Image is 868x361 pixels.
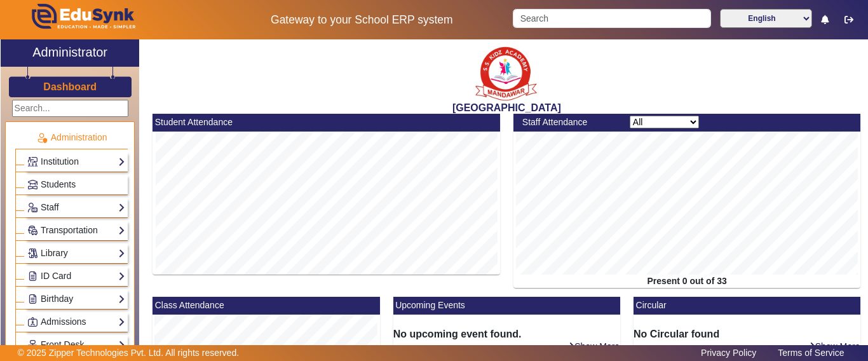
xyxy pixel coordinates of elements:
a: Show More [809,341,861,352]
p: © 2025 Zipper Technologies Pvt. Ltd. All rights reserved. [18,346,240,360]
span: Students [41,179,76,189]
h2: [GEOGRAPHIC_DATA] [146,102,867,114]
input: Search... [12,100,128,117]
input: Search [513,9,710,28]
p: Administration [15,131,128,144]
h2: Administrator [32,44,107,60]
div: Present 0 out of 33 [513,275,861,288]
img: Students.png [28,180,37,189]
h6: No upcoming event found. [393,328,620,340]
a: Administrator [1,39,139,67]
img: b9104f0a-387a-4379-b368-ffa933cda262 [475,43,538,102]
mat-card-header: Class Attendance [153,297,379,315]
mat-card-header: Circular [634,297,860,315]
h3: Dashboard [43,81,97,93]
h6: No Circular found [634,328,860,340]
a: Terms of Service [771,344,850,361]
a: Students [27,177,125,192]
a: Dashboard [43,80,97,93]
a: Privacy Policy [695,344,763,361]
mat-card-header: Student Attendance [153,114,500,132]
div: Staff Attendance [515,116,623,129]
img: Administration.png [36,132,48,144]
h5: Gateway to your School ERP system [224,13,500,27]
a: Show More [568,341,620,352]
mat-card-header: Upcoming Events [393,297,620,315]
